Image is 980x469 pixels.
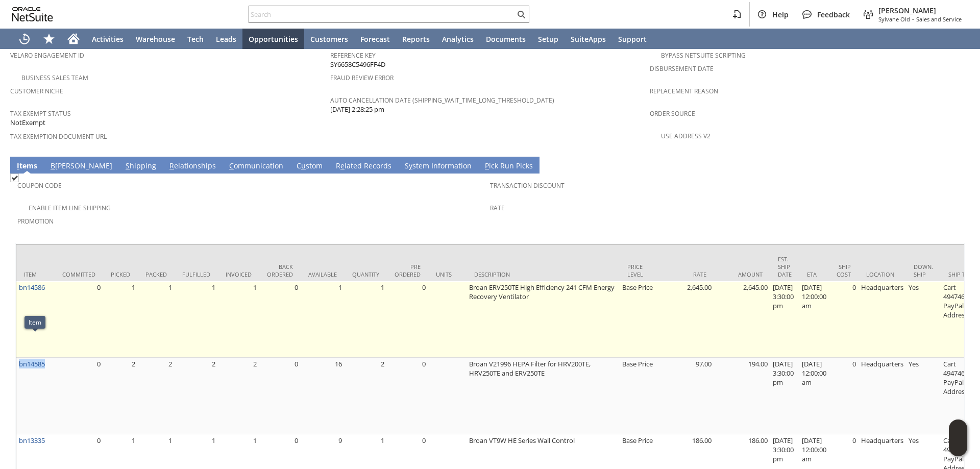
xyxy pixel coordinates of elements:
[906,281,941,358] td: Yes
[402,161,474,172] a: System Information
[218,358,259,434] td: 2
[565,29,612,49] a: SuiteApps
[17,217,54,226] a: Promotion
[799,358,829,434] td: [DATE] 12:00:00 am
[51,161,55,170] span: B
[837,263,851,278] div: Ship Cost
[409,161,412,170] span: y
[951,159,964,171] a: Unrolled view on
[714,281,770,358] td: 2,645.00
[259,281,301,358] td: 0
[301,281,345,358] td: 1
[86,29,130,49] a: Activities
[436,270,459,278] div: Units
[216,34,236,44] span: Leads
[650,109,695,118] a: Order Source
[43,33,55,45] svg: Shortcuts
[650,64,714,73] a: Disbursement Date
[906,358,941,434] td: Yes
[490,204,505,212] a: Rate
[10,51,84,60] a: Velaro Engagement ID
[169,161,174,170] span: R
[18,33,31,45] svg: Recent Records
[532,29,565,49] a: Setup
[387,358,428,434] td: 0
[330,96,554,105] a: Auto Cancellation Date (shipping_wait_time_long_threshold_date)
[817,10,850,19] span: Feedback
[345,358,387,434] td: 2
[914,263,933,278] div: Down. Ship
[10,174,19,182] img: Checked
[612,29,653,49] a: Support
[829,281,859,358] td: 0
[19,359,45,368] a: bn14585
[387,281,428,358] td: 0
[538,34,558,44] span: Setup
[126,161,130,170] span: S
[941,281,979,358] td: Cart 4947466: PayPal Address
[17,181,62,190] a: Coupon Code
[778,255,792,278] div: Est. Ship Date
[666,270,706,278] div: Rate
[103,281,138,358] td: 1
[770,358,799,434] td: [DATE] 3:30:00 pm
[14,161,40,172] a: Items
[249,34,298,44] span: Opportunities
[661,132,710,140] a: Use Address V2
[55,358,103,434] td: 0
[308,270,337,278] div: Available
[175,281,218,358] td: 1
[949,419,967,456] iframe: Click here to launch Oracle Guided Learning Help Panel
[29,204,111,212] a: Enable Item Line Shipping
[19,436,45,445] a: bn13335
[145,270,167,278] div: Packed
[330,51,376,60] a: Reference Key
[345,281,387,358] td: 1
[474,270,612,278] div: Description
[301,161,306,170] span: u
[187,34,204,44] span: Tech
[259,358,301,434] td: 0
[21,73,88,82] a: Business Sales Team
[10,118,45,128] span: NotExempt
[866,270,898,278] div: Location
[436,29,480,49] a: Analytics
[482,161,535,172] a: Pick Run Picks
[304,29,354,49] a: Customers
[24,270,47,278] div: Item
[175,358,218,434] td: 2
[48,161,115,172] a: B[PERSON_NAME]
[55,281,103,358] td: 0
[229,161,234,170] span: C
[130,29,181,49] a: Warehouse
[714,358,770,434] td: 194.00
[770,281,799,358] td: [DATE] 3:30:00 pm
[29,318,41,327] div: Item
[859,281,906,358] td: Headquarters
[485,161,489,170] span: P
[442,34,474,44] span: Analytics
[138,358,175,434] td: 2
[515,8,527,20] svg: Search
[402,34,430,44] span: Reports
[878,15,910,23] span: Sylvane Old
[12,7,53,21] svg: logo
[571,34,606,44] span: SuiteApps
[226,270,252,278] div: Invoiced
[772,10,789,19] span: Help
[658,358,714,434] td: 97.00
[807,270,821,278] div: ETA
[722,270,763,278] div: Amount
[301,358,345,434] td: 16
[395,263,421,278] div: Pre Ordered
[658,281,714,358] td: 2,645.00
[627,263,650,278] div: Price Level
[912,15,914,23] span: -
[799,281,829,358] td: [DATE] 12:00:00 am
[17,161,19,170] span: I
[181,29,210,49] a: Tech
[12,29,37,49] a: Recent Records
[294,161,325,172] a: Custom
[467,281,620,358] td: Broan ERV250TE High Efficiency 241 CFM Energy Recovery Ventilator
[10,109,71,118] a: Tax Exempt Status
